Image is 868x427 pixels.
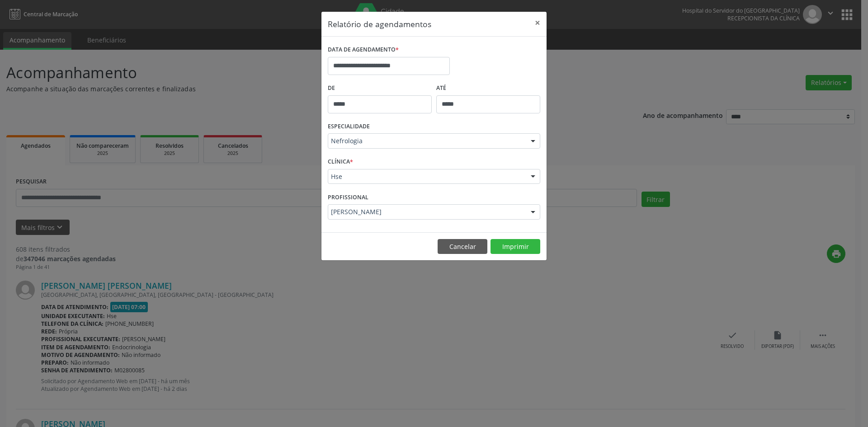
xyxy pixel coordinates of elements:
label: CLÍNICA [328,155,353,169]
span: Hse [331,172,522,181]
h5: Relatório de agendamentos [328,18,431,30]
label: PROFISSIONAL [328,190,368,204]
button: Cancelar [438,239,487,254]
label: De [328,81,432,95]
span: [PERSON_NAME] [331,207,522,216]
button: Imprimir [491,239,540,254]
span: Nefrologia [331,136,522,145]
label: DATA DE AGENDAMENTO [328,43,399,57]
label: ESPECIALIDADE [328,120,370,134]
label: ATÉ [436,81,540,95]
button: Close [528,12,547,34]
